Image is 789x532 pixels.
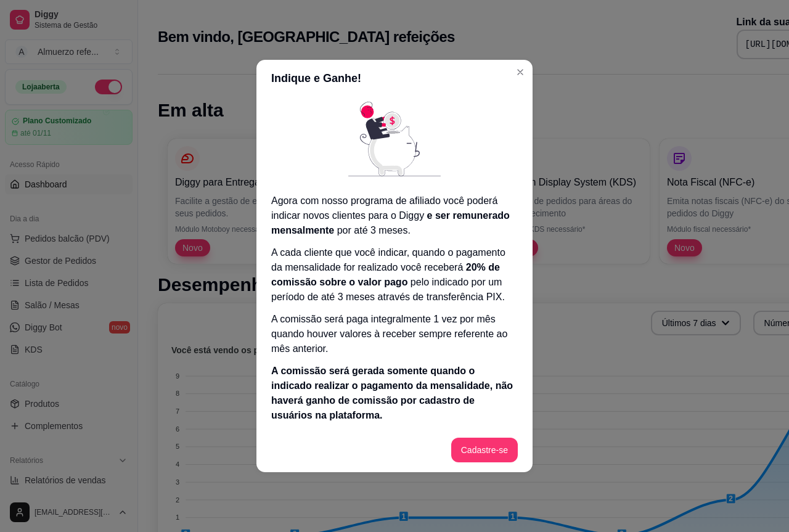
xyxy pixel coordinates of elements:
[271,312,518,356] p: A comissão será paga integralmente 1 vez por mês quando houver valores à receber sempre referente...
[271,70,361,87] p: Indique e Ganhe!
[348,102,441,176] img: pigbank
[271,245,518,305] p: A cada cliente que você indicar, quando o pagamento da mensalidade for realizado você receberá pe...
[271,262,500,287] span: 20% de comissão sobre o valor pago
[271,210,510,235] span: e ser remunerado mensalmente
[271,194,518,238] p: Agora com nosso programa de afiliado você poderá indicar novos clientes para o Diggy por até 3 me...
[271,364,518,423] p: A comissão será gerada somente quando o indicado realizar o pagamento da mensalidade, não haverá ...
[510,62,530,82] button: Close
[451,438,518,462] button: Cadastre-se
